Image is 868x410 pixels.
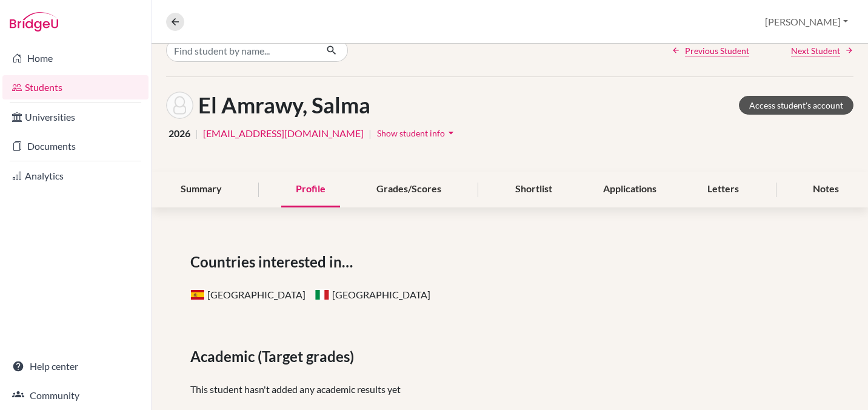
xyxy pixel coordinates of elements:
[2,164,149,188] a: Analytics
[166,172,236,207] div: Summary
[2,105,149,129] a: Universities
[190,382,829,397] p: This student hasn't added any academic results yet
[281,172,340,207] div: Profile
[2,75,149,99] a: Students
[195,126,198,141] span: |
[693,172,753,207] div: Letters
[377,128,445,138] span: Show student info
[166,92,193,119] img: Salma El Amrawy's avatar
[760,10,853,33] button: [PERSON_NAME]
[791,44,853,57] a: Next Student
[362,172,456,207] div: Grades/Scores
[190,289,305,300] span: [GEOGRAPHIC_DATA]
[445,127,457,139] i: arrow_drop_down
[672,44,749,57] a: Previous Student
[2,383,149,408] a: Community
[203,126,364,141] a: [EMAIL_ADDRESS][DOMAIN_NAME]
[190,251,358,273] span: Countries interested in…
[2,46,149,70] a: Home
[198,92,370,118] h1: El Amrawy, Salma
[166,39,316,62] input: Find student by name...
[315,289,330,300] span: Italy
[2,134,149,158] a: Documents
[10,12,58,32] img: Bridge-U
[798,172,853,207] div: Notes
[739,96,853,115] a: Access student's account
[791,44,840,57] span: Next Student
[190,289,205,300] span: Spain
[501,172,567,207] div: Shortlist
[685,44,749,57] span: Previous Student
[369,126,372,141] span: |
[169,126,190,141] span: 2026
[315,289,430,300] span: [GEOGRAPHIC_DATA]
[589,172,671,207] div: Applications
[2,354,149,378] a: Help center
[376,124,458,143] button: Show student infoarrow_drop_down
[190,346,359,368] span: Academic (Target grades)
